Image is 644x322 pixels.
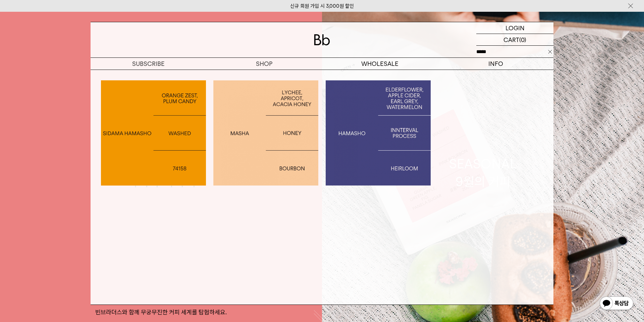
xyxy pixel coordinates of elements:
img: 카카오톡 채널 1:1 채팅 버튼 [599,296,634,312]
p: INFO [438,58,553,70]
p: WHOLESALE [322,58,438,70]
img: 로고 [314,34,330,45]
a: SUBSCRIBE [91,58,206,70]
a: CART (0) [476,34,553,46]
a: 신규 회원 가입 시 3,000원 할인 [290,3,354,9]
p: LOGIN [505,22,525,34]
a: SHOP [206,58,322,70]
img: 에티오피아 시다마 하마쇼ETHIOPIA SIDAMA HAMASHO [101,80,206,186]
img: 에티오피아 하마쇼 인터벌 프로세스ETHIOPIA HAMASHO INTERVAL PROCESS [326,80,431,186]
img: 부룬디 마샤BURUNDI MASHA [213,80,318,186]
a: LOGIN [476,22,553,34]
p: (0) [519,34,526,45]
p: CART [503,34,519,45]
